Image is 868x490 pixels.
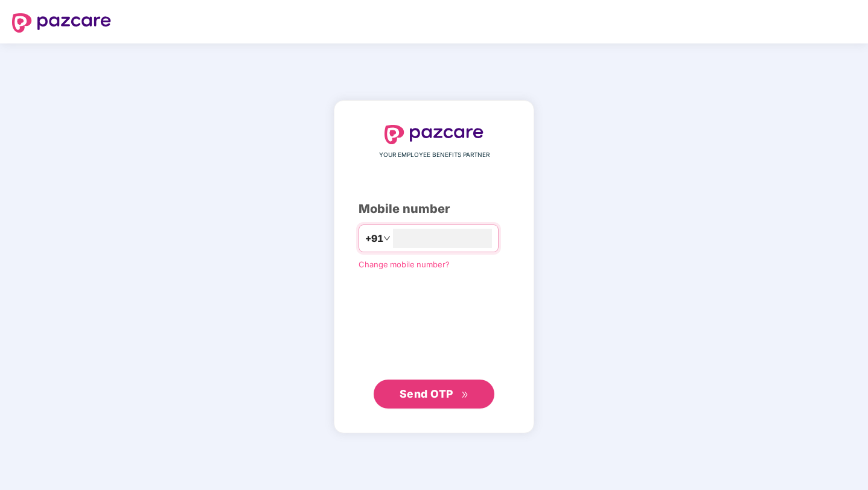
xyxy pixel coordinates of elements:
[374,380,494,409] button: Send OTPdouble-right
[365,231,383,246] span: +91
[385,125,483,144] img: logo
[379,150,490,160] span: YOUR EMPLOYEE BENEFITS PARTNER
[461,391,469,399] span: double-right
[359,200,509,218] div: Mobile number
[359,259,450,269] a: Change mobile number?
[12,13,111,33] img: logo
[400,387,453,400] span: Send OTP
[383,235,391,242] span: down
